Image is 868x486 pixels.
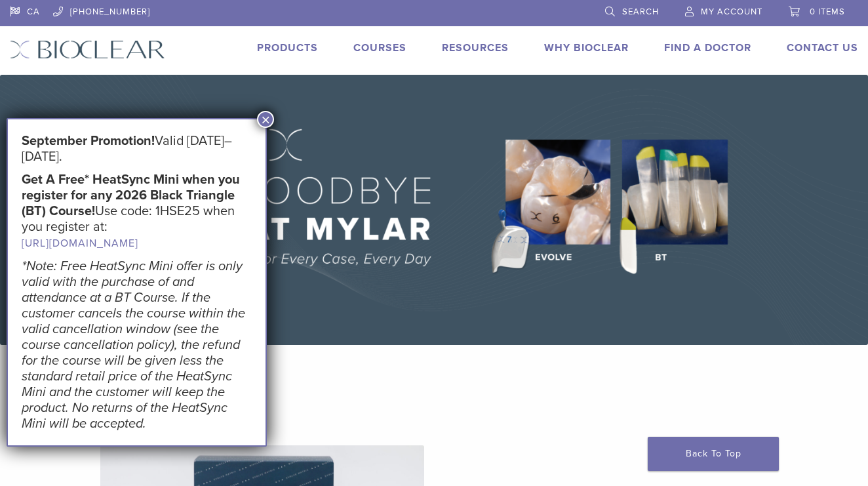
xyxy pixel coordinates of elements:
a: Resources [442,41,509,54]
a: Find A Doctor [664,41,751,54]
strong: Get A Free* HeatSync Mini when you register for any 2026 Black Triangle (BT) Course! [22,172,240,219]
h5: Use code: 1HSE25 when you register at: [22,172,252,251]
em: *Note: Free HeatSync Mini offer is only valid with the purchase of and attendance at a BT Course.... [22,258,245,432]
span: Search [622,7,659,17]
a: Back To Top [648,437,779,471]
span: My Account [701,7,762,17]
strong: September Promotion! [22,133,155,149]
a: Courses [353,41,406,54]
img: Bioclear [10,40,165,59]
span: 0 items [810,7,845,17]
h5: Valid [DATE]–[DATE]. [22,133,252,165]
a: [URL][DOMAIN_NAME] [22,237,138,250]
button: Close [257,111,274,128]
a: Contact Us [787,41,858,54]
a: Why Bioclear [544,41,629,54]
a: Products [257,41,318,54]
